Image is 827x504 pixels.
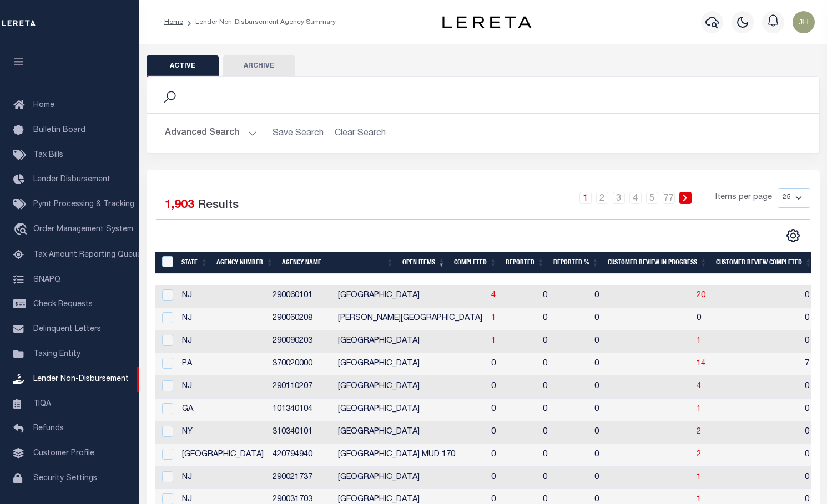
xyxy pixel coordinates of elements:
[178,376,268,399] td: NJ
[178,399,268,421] td: GA
[334,421,487,444] td: [GEOGRAPHIC_DATA]
[334,467,487,490] td: [GEOGRAPHIC_DATA]
[697,360,705,368] a: 14
[697,451,701,459] a: 2
[487,376,538,399] td: 0
[278,252,398,274] th: Agency Name: activate to sort column ascending
[33,450,94,457] span: Customer Profile
[33,276,60,283] span: SNAPQ
[538,444,590,467] td: 0
[590,444,638,467] td: 0
[13,223,31,237] i: travel_explore
[629,192,642,204] a: 4
[33,325,101,333] span: Delinquent Letters
[491,292,496,299] a: 4
[697,474,701,481] a: 1
[579,192,592,204] a: 1
[646,192,658,204] a: 5
[33,425,64,432] span: Refunds
[165,123,257,144] button: Advanced Search
[33,301,93,308] span: Check Requests
[33,375,129,383] span: Lender Non-Disbursement
[268,353,334,376] td: 370020000
[33,226,133,233] span: Order Management System
[538,308,590,330] td: 0
[33,475,97,482] span: Security Settings
[613,192,625,204] a: 3
[538,376,590,399] td: 0
[165,200,194,211] span: 1,903
[487,353,538,376] td: 0
[33,151,63,159] span: Tax Bills
[212,252,278,274] th: Agency Number: activate to sort column ascending
[697,383,701,390] span: 4
[487,421,538,444] td: 0
[590,308,638,330] td: 0
[268,330,334,353] td: 290090203
[334,376,487,399] td: [GEOGRAPHIC_DATA]
[164,19,183,26] a: Home
[450,252,501,274] th: Completed: activate to sort column ascending
[33,350,80,358] span: Taxing Entity
[268,444,334,467] td: 420794940
[334,444,487,467] td: [GEOGRAPHIC_DATA] MUD 170
[334,399,487,421] td: [GEOGRAPHIC_DATA]
[538,467,590,490] td: 0
[268,421,334,444] td: 310340101
[178,444,268,467] td: [GEOGRAPHIC_DATA]
[178,285,268,308] td: NJ
[538,353,590,376] td: 0
[334,330,487,353] td: [GEOGRAPHIC_DATA]
[178,467,268,490] td: NJ
[198,197,239,215] label: Results
[715,192,772,204] span: Items per page
[697,337,701,345] a: 1
[712,252,816,274] th: Customer Review Completed: activate to sort column ascending
[33,176,110,184] span: Lender Disbursement
[697,428,701,436] a: 2
[590,421,638,444] td: 0
[442,16,531,28] img: logo-dark.svg
[596,192,608,204] a: 2
[697,292,705,299] a: 20
[33,101,54,109] span: Home
[183,17,336,27] li: Lender Non-Disbursement Agency Summary
[178,353,268,376] td: PA
[177,252,212,274] th: State: activate to sort column ascending
[501,252,549,274] th: Reported: activate to sort column ascending
[33,251,142,259] span: Tax Amount Reporting Queue
[487,467,538,490] td: 0
[33,400,51,408] span: TIQA
[590,376,638,399] td: 0
[793,11,815,33] img: svg+xml;base64,PHN2ZyB4bWxucz0iaHR0cDovL3d3dy53My5vcmcvMjAwMC9zdmciIHBvaW50ZXItZXZlbnRzPSJub25lIi...
[590,353,638,376] td: 0
[538,421,590,444] td: 0
[178,421,268,444] td: NY
[178,308,268,330] td: NJ
[334,353,487,376] td: [GEOGRAPHIC_DATA]
[268,467,334,490] td: 290021737
[590,399,638,421] td: 0
[590,467,638,490] td: 0
[155,252,178,274] th: MBACode
[697,405,701,413] a: 1
[491,314,496,322] span: 1
[178,330,268,353] td: NJ
[663,192,675,204] a: 77
[491,337,496,345] a: 1
[692,308,800,330] td: 0
[268,376,334,399] td: 290110207
[33,126,85,134] span: Bulletin Board
[334,308,487,330] td: [PERSON_NAME][GEOGRAPHIC_DATA]
[538,330,590,353] td: 0
[147,55,219,77] button: Active
[223,55,295,77] button: Archive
